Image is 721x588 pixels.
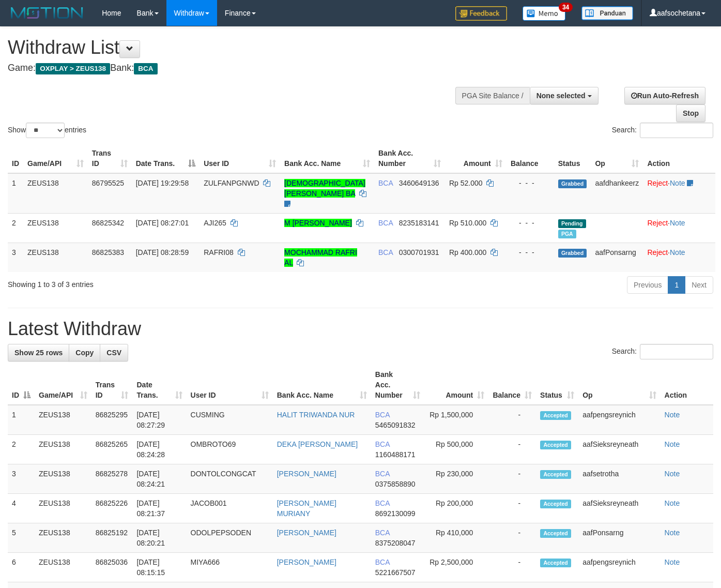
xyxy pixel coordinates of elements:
td: - [488,464,536,494]
a: Reject [647,219,668,227]
a: Note [665,558,680,566]
td: 1 [8,405,35,435]
td: Rp 1,500,000 [424,405,489,435]
span: BCA [378,248,393,257]
td: [DATE] 08:27:29 [132,405,186,435]
td: Rp 200,000 [424,494,489,523]
a: Note [665,470,680,478]
th: Bank Acc. Name: activate to sort column ascending [273,365,371,405]
td: 86825036 [91,553,133,582]
span: AJI265 [204,219,226,227]
td: MIYA666 [187,553,273,582]
td: ODOLPEPSODEN [187,523,273,553]
a: Note [665,440,680,448]
label: Search: [612,344,713,359]
a: CSV [100,344,128,361]
td: 3 [8,243,23,272]
h4: Game: Bank: [8,63,470,73]
td: Rp 500,000 [424,435,489,464]
span: [DATE] 08:27:01 [136,219,189,227]
a: Copy [69,344,100,361]
span: [DATE] 19:29:58 [136,179,189,187]
span: ZULFANPGNWD [204,179,259,187]
span: Show 25 rows [14,349,63,357]
th: User ID: activate to sort column ascending [187,365,273,405]
span: BCA [134,63,157,74]
span: Copy 1160488171 to clipboard [375,450,416,459]
a: Note [670,179,685,187]
a: Previous [627,276,668,294]
a: [PERSON_NAME] [277,558,336,566]
td: - [488,523,536,553]
td: 2 [8,435,35,464]
a: HALIT TRIWANDA NUR [277,411,355,419]
th: Bank Acc. Number: activate to sort column ascending [371,365,424,405]
td: - [488,405,536,435]
span: Marked by aafpengsreynich [558,230,576,238]
span: None selected [536,92,586,100]
td: aafsetrotha [578,464,660,494]
th: Bank Acc. Number: activate to sort column ascending [374,144,445,173]
a: Show 25 rows [8,344,69,361]
div: - - - [511,247,550,258]
a: [DEMOGRAPHIC_DATA][PERSON_NAME] BA [284,179,365,198]
td: aafPonsarng [578,523,660,553]
span: Copy 5465091832 to clipboard [375,421,416,429]
span: Copy 3460649136 to clipboard [399,179,439,187]
td: JACOB001 [187,494,273,523]
td: [DATE] 08:24:21 [132,464,186,494]
a: Note [665,529,680,537]
td: 86825192 [91,523,133,553]
div: - - - [511,218,550,228]
button: None selected [530,87,599,104]
a: M [PERSON_NAME] [284,219,352,227]
span: BCA [375,411,390,419]
td: ZEUS138 [35,553,91,582]
td: aafPonsarng [591,243,643,272]
span: Pending [558,219,586,228]
td: DONTOLCONGCAT [187,464,273,494]
div: Showing 1 to 3 of 3 entries [8,275,293,290]
td: - [488,435,536,464]
span: BCA [375,558,390,566]
span: Rp 52.000 [449,179,483,187]
td: aafdhankeerz [591,173,643,214]
span: BCA [375,440,390,448]
td: - [488,553,536,582]
span: Rp 510.000 [449,219,486,227]
th: Date Trans.: activate to sort column ascending [132,365,186,405]
td: ZEUS138 [35,523,91,553]
img: Button%20Memo.svg [523,6,566,21]
a: Stop [676,104,705,122]
select: Showentries [26,123,65,138]
h1: Withdraw List [8,37,470,58]
span: OXPLAY > ZEUS138 [36,63,110,74]
th: Action [643,144,715,173]
td: Rp 410,000 [424,523,489,553]
th: User ID: activate to sort column ascending [200,144,280,173]
td: 6 [8,553,35,582]
td: 1 [8,173,23,214]
input: Search: [640,123,713,138]
td: ZEUS138 [35,494,91,523]
td: Rp 230,000 [424,464,489,494]
th: ID [8,144,23,173]
a: Reject [647,179,668,187]
a: [PERSON_NAME] [277,529,336,537]
th: Status [554,144,591,173]
input: Search: [640,344,713,359]
a: DEKA [PERSON_NAME] [277,440,358,448]
td: 5 [8,523,35,553]
th: Date Trans.: activate to sort column descending [132,144,200,173]
span: 86825383 [92,248,124,257]
span: 34 [559,3,573,12]
td: 86825226 [91,494,133,523]
a: Run Auto-Refresh [624,87,705,104]
span: 86795525 [92,179,124,187]
a: Next [685,276,713,294]
a: Note [665,499,680,507]
td: ZEUS138 [23,243,88,272]
span: Copy 5221667507 to clipboard [375,568,416,577]
span: Accepted [540,529,571,538]
td: · [643,173,715,214]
